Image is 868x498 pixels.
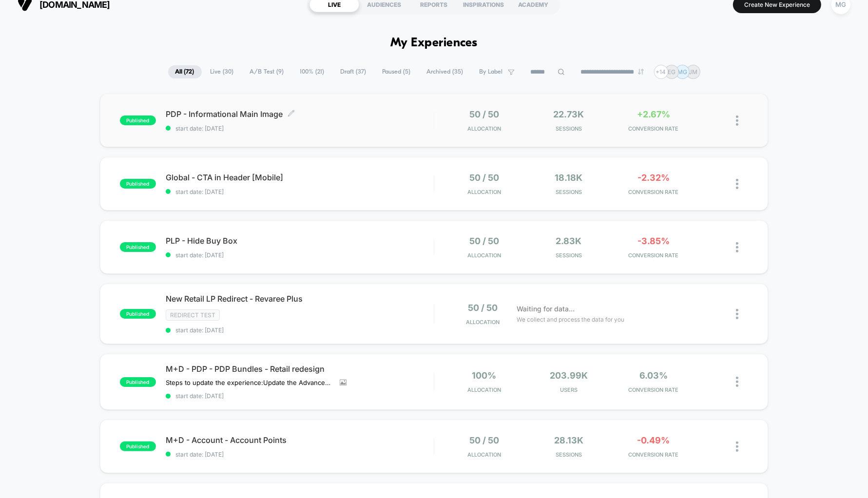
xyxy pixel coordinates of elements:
span: Sessions [529,125,609,132]
span: 203.99k [550,370,588,381]
span: 50 / 50 [469,435,499,445]
span: published [120,309,156,319]
img: close [736,242,738,252]
span: Global - CTA in Header [Mobile] [166,172,434,182]
span: 22.73k [554,109,584,119]
span: Archived ( 35 ) [420,65,471,78]
span: start date: [DATE] [166,326,434,334]
img: close [736,377,738,387]
span: Allocation [466,319,500,326]
span: Allocation [467,189,501,195]
span: Paused ( 5 ) [375,65,418,78]
img: close [736,309,738,319]
span: start date: [DATE] [166,392,434,400]
span: start date: [DATE] [166,451,434,458]
span: 100% ( 21 ) [293,65,332,78]
span: M+D - Account - Account Points [166,435,434,445]
span: published [120,377,156,387]
span: 50 / 50 [469,236,499,246]
span: +2.67% [637,109,670,119]
span: 50 / 50 [469,172,499,183]
span: 28.13k [554,435,583,445]
span: Draft ( 37 ) [333,65,374,78]
span: Waiting for data... [517,304,575,314]
span: Sessions [529,252,609,259]
span: 100% [472,370,496,381]
span: published [120,179,156,189]
span: Allocation [467,386,501,393]
img: close [736,115,738,126]
span: -2.32% [637,172,670,183]
span: 6.03% [639,370,668,381]
p: EG [668,68,675,76]
span: CONVERSION RATE [614,189,694,195]
span: Allocation [467,252,501,259]
span: All ( 72 ) [168,65,202,78]
span: Steps to update the experience:Update the Advanced RulingUpdate the page targeting [166,379,332,386]
span: start date: [DATE] [166,125,434,132]
p: JM [689,68,697,76]
div: + 14 [654,65,668,79]
h1: My Experiences [390,36,478,50]
span: 18.18k [555,172,583,183]
span: Live ( 30 ) [203,65,241,78]
span: Users [529,386,609,393]
span: 2.83k [556,236,582,246]
span: M+D - PDP - PDP Bundles - Retail redesign [166,364,434,374]
span: CONVERSION RATE [614,125,694,132]
span: 50 / 50 [469,109,499,119]
span: Allocation [467,125,501,132]
img: close [736,179,738,189]
p: MG [677,68,687,76]
span: Allocation [467,451,501,458]
span: PDP - Informational Main Image [166,109,434,119]
span: Sessions [529,451,609,458]
img: close [736,441,738,452]
span: CONVERSION RATE [614,252,694,259]
span: A/B Test ( 9 ) [243,65,291,78]
span: CONVERSION RATE [614,386,694,393]
span: start date: [DATE] [166,188,434,195]
span: Redirect Test [166,309,220,321]
span: PLP - Hide Buy Box [166,236,434,246]
span: published [120,441,156,451]
span: Sessions [529,189,609,195]
span: published [120,115,156,125]
span: CONVERSION RATE [614,451,694,458]
span: New Retail LP Redirect - Revaree Plus [166,294,434,304]
img: end [638,69,644,75]
span: -3.85% [637,236,670,246]
span: We collect and process the data for you [517,315,624,324]
span: By Label [480,68,503,76]
span: start date: [DATE] [166,251,434,259]
span: published [120,242,156,252]
span: 50 / 50 [468,303,498,313]
span: -0.49% [637,435,670,445]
